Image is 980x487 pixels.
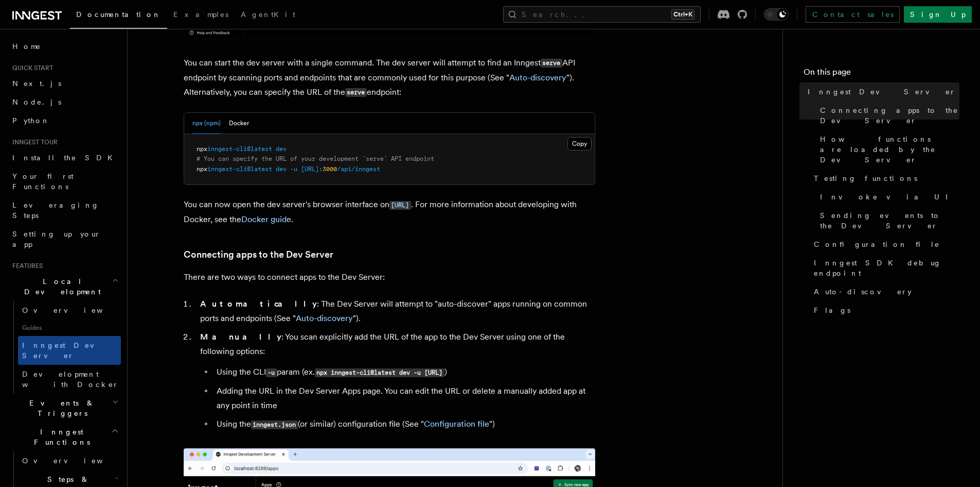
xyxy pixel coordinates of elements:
[820,105,959,126] span: Connecting apps to the Dev Server
[389,199,411,209] a: [URL]
[18,336,121,365] a: Inngest Dev Server
[12,230,101,248] span: Setting up your app
[197,297,595,326] li: : The Dev Server will attempt to "auto-discover" apps running on common ports and endpoints (See ...
[8,148,121,167] a: Install the SDK
[18,320,121,336] span: Guides
[18,451,121,470] a: Overview
[8,276,112,297] span: Local Development
[8,111,121,130] a: Python
[804,66,959,82] h4: On this page
[671,9,694,20] kbd: Ctrl+K
[567,137,592,150] button: Copy
[904,6,972,23] a: Sign Up
[200,299,317,309] strong: Automatically
[184,197,595,227] p: You can now open the dev server's browser interface on . For more information about developing wi...
[197,145,207,153] span: npx
[810,235,959,254] a: Configuration file
[820,192,957,202] span: Invoke via UI
[12,79,61,88] span: Next.js
[213,365,595,380] li: Using the CLI param (ex. )
[810,254,959,282] a: Inngest SDK debug endpoint
[213,384,595,413] li: Adding the URL in the Dev Server Apps page. You can edit the URL or delete a manually added app a...
[184,56,595,100] p: You can start the dev server with a single command. The dev server will attempt to find an Innges...
[808,87,956,97] span: Inngest Dev Server
[8,225,121,254] a: Setting up your app
[197,330,595,432] li: : You scan explicitly add the URL of the app to the Dev Server using one of the following options:
[810,169,959,188] a: Testing functions
[266,368,277,377] code: -u
[814,173,917,183] span: Testing functions
[337,165,380,173] span: /api/inngest
[22,341,110,360] span: Inngest Dev Server
[810,282,959,301] a: Auto-discovery
[301,165,323,173] span: [URL]:
[8,262,43,270] span: Features
[229,113,249,134] button: Docker
[8,427,111,447] span: Inngest Functions
[296,313,353,323] a: Auto-discovery
[251,421,298,429] code: inngest.json
[8,138,58,146] span: Inngest tour
[424,419,489,429] a: Configuration file
[816,101,959,130] a: Connecting apps to the Dev Server
[276,165,287,173] span: dev
[12,41,41,52] span: Home
[18,365,121,394] a: Development with Docker
[820,210,959,231] span: Sending events to the Dev Server
[810,301,959,320] a: Flags
[814,258,959,278] span: Inngest SDK debug endpoint
[173,10,228,19] span: Examples
[22,457,128,465] span: Overview
[8,398,112,418] span: Events & Triggers
[814,239,940,249] span: Configuration file
[8,64,53,72] span: Quick start
[8,394,121,423] button: Events & Triggers
[12,98,61,106] span: Node.js
[12,116,50,125] span: Python
[12,172,74,191] span: Your first Functions
[22,306,128,314] span: Overview
[192,113,221,134] button: npx (npm)
[207,145,272,153] span: inngest-cli@latest
[213,417,595,432] li: Using the (or similar) configuration file (See " ")
[184,247,333,262] a: Connecting apps to the Dev Server
[8,74,121,93] a: Next.js
[820,134,959,165] span: How functions are loaded by the Dev Server
[816,206,959,235] a: Sending events to the Dev Server
[197,155,434,162] span: # You can specify the URL of your development `serve` API endpoint
[235,3,301,28] a: AgentKit
[167,3,235,28] a: Examples
[184,270,595,284] p: There are two ways to connect apps to the Dev Server:
[8,37,121,56] a: Home
[323,165,337,173] span: 3000
[315,368,444,377] code: npx inngest-cli@latest dev -u [URL]
[816,130,959,169] a: How functions are loaded by the Dev Server
[816,188,959,206] a: Invoke via UI
[197,165,207,173] span: npx
[509,73,566,82] a: Auto-discovery
[389,201,411,210] code: [URL]
[806,6,900,23] a: Contact sales
[290,165,297,173] span: -u
[276,145,287,153] span: dev
[70,3,167,29] a: Documentation
[8,196,121,225] a: Leveraging Steps
[12,201,99,220] span: Leveraging Steps
[207,165,272,173] span: inngest-cli@latest
[814,287,912,297] span: Auto-discovery
[8,272,121,301] button: Local Development
[12,154,119,162] span: Install the SDK
[814,305,850,315] span: Flags
[8,93,121,111] a: Node.js
[8,301,121,394] div: Local Development
[541,59,562,68] code: serve
[241,10,295,19] span: AgentKit
[345,88,367,97] code: serve
[18,301,121,320] a: Overview
[200,332,281,342] strong: Manually
[764,8,789,21] button: Toggle dark mode
[76,10,161,19] span: Documentation
[503,6,701,23] button: Search...Ctrl+K
[241,214,291,224] a: Docker guide
[804,82,959,101] a: Inngest Dev Server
